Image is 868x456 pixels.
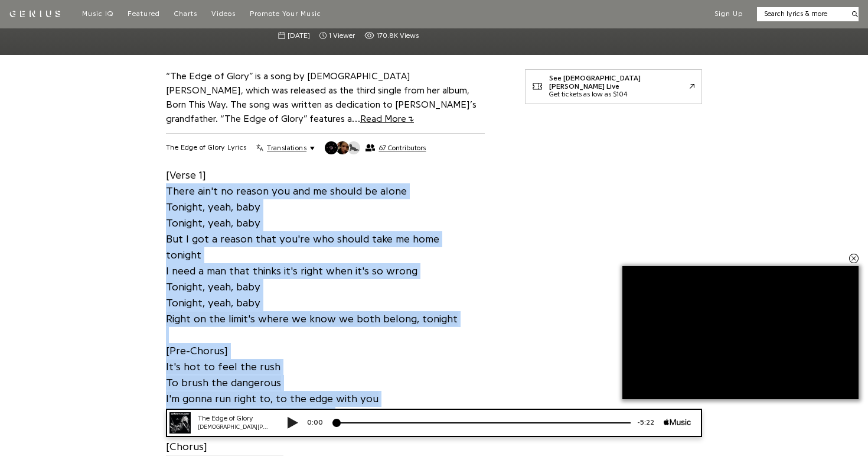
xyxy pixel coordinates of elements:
span: Charts [174,10,197,17]
a: “The Edge of Glory” is a song by [DEMOGRAPHIC_DATA][PERSON_NAME], which was released as the third... [166,72,477,124]
span: 67 Contributors [378,144,426,152]
div: Get tickets as low as $104 [549,90,690,99]
span: Music IQ [82,10,113,17]
a: Charts [174,9,197,19]
input: Search lyrics & more [757,9,845,19]
a: See [DEMOGRAPHIC_DATA][PERSON_NAME] LiveGet tickets as low as $104 [525,69,702,104]
button: 67 Contributors [324,141,426,155]
button: Translations [256,143,315,153]
h2: The Edge of Glory Lyrics [166,143,247,153]
span: Videos [211,10,236,17]
div: See [DEMOGRAPHIC_DATA][PERSON_NAME] Live [549,75,690,90]
button: Sign Up [714,9,743,19]
a: Right on the limit's where we know we both belong, tonight [166,311,458,326]
span: It's hot to feel the rush To brush the dangerous I'm gonna run right to, to the edge with you [166,360,378,406]
a: Promote Your Music [250,9,321,19]
span: Right on the limit's where we know we both belong, tonight [166,312,458,326]
span: 170,750 views [364,31,419,41]
a: Videos [211,9,236,19]
div: -5:22 [474,9,507,19]
a: Music IQ [82,9,113,19]
span: 1 viewer [329,31,355,41]
span: Read More [360,114,414,124]
span: 1 viewer [319,31,355,41]
a: Featured [128,9,160,19]
span: [DATE] [288,31,310,41]
span: Featured [128,10,160,17]
a: It's hot to feel the rushTo brush the dangerousI'm gonna run right to, to the edge with you [166,358,378,406]
span: 170.8K views [377,31,419,41]
span: Promote Your Music [250,10,321,17]
span: Translations [267,143,306,153]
